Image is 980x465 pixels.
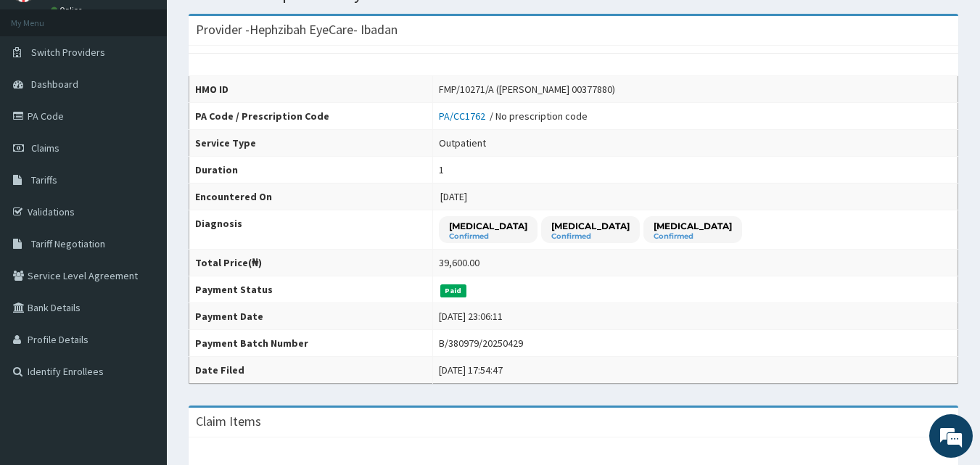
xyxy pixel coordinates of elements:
p: [MEDICAL_DATA] [449,220,527,232]
th: Duration [189,157,433,184]
p: [MEDICAL_DATA] [654,220,732,232]
th: Date Filed [189,357,433,384]
span: Tariffs [31,173,57,186]
span: Claims [31,141,59,155]
span: Tariff Negotiation [31,237,105,250]
h3: Claim Items [196,415,261,428]
div: FMP/10271/A ([PERSON_NAME] 00377880) [439,82,615,96]
th: Service Type [189,130,433,157]
th: PA Code / Prescription Code [189,103,433,130]
h3: Provider - Hephzibah EyeCare- Ibadan [196,23,398,36]
div: 39,600.00 [439,255,479,270]
span: [DATE] [440,190,467,203]
div: [DATE] 23:06:11 [439,309,503,324]
th: Diagnosis [189,210,433,250]
th: HMO ID [189,76,433,103]
th: Payment Status [189,276,433,303]
div: Outpatient [439,136,486,150]
small: Confirmed [654,233,732,240]
span: Switch Providers [31,46,105,59]
div: 1 [439,162,444,177]
span: Paid [440,284,466,297]
th: Total Price(₦) [189,250,433,276]
th: Encountered On [189,184,433,210]
a: Online [51,5,86,15]
span: Dashboard [31,78,78,91]
a: PA/CC1762 [439,110,490,123]
div: / No prescription code [439,109,588,123]
div: [DATE] 17:54:47 [439,363,503,377]
small: Confirmed [449,233,527,240]
th: Payment Batch Number [189,330,433,357]
p: [MEDICAL_DATA] [551,220,630,232]
small: Confirmed [551,233,630,240]
div: B/380979/20250429 [439,336,523,350]
th: Payment Date [189,303,433,330]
